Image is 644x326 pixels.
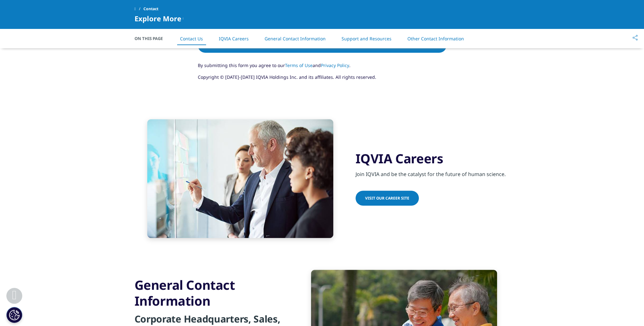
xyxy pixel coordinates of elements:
[356,191,419,206] a: Visit our Career Site
[342,36,391,42] a: Support and Resources
[407,36,464,42] a: Other Contact Information
[180,36,203,42] a: Contact Us
[198,74,447,85] p: Copyright © [DATE]-[DATE] IQVIA Holdings Inc. and its affiliates. All rights reserved.
[198,62,447,74] p: By submitting this form you agree to our and .
[135,35,170,42] span: On This Page
[147,119,333,238] img: brainstorm on glass window
[356,166,510,178] div: Join IQVIA and be the catalyst for the future of human science.
[285,62,313,68] a: Terms of Use
[321,62,349,68] a: Privacy Policy
[356,151,510,166] h3: IQVIA Careers
[219,36,249,42] a: IQVIA Careers
[143,3,158,15] span: Contact
[365,195,409,201] span: Visit our Career Site
[265,36,326,42] a: General Contact Information
[6,307,22,323] button: Cookies Settings
[135,15,181,22] span: Explore More
[135,277,289,309] h3: General Contact Information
